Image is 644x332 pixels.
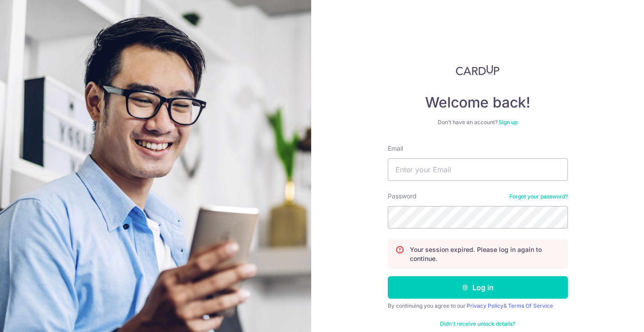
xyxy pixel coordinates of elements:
a: Terms Of Service [508,302,553,309]
p: Your session expired. Please log in again to continue. [410,245,560,263]
label: Password [388,192,417,201]
img: CardUp Logo [456,65,500,76]
a: Sign up [499,119,517,126]
input: Enter your Email [388,158,568,181]
div: Don’t have an account? [388,119,568,126]
h4: Welcome back! [388,94,568,112]
div: By continuing you agree to our & [388,302,568,310]
a: Didn't receive unlock details? [440,320,515,328]
a: Forgot your password? [509,193,568,200]
button: Log in [388,276,568,299]
label: Email [388,144,403,153]
a: Privacy Policy [467,302,503,309]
